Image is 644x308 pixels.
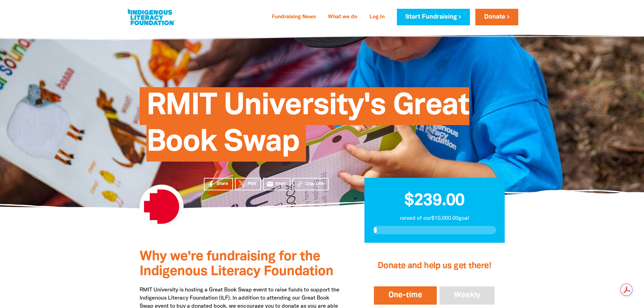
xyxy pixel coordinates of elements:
span: Share [217,181,228,187]
a: Fundraising News [268,12,320,23]
a: Donate [475,9,518,25]
a: What we do [324,12,361,23]
span: $239.00 [404,193,464,209]
span: Copy Link [305,181,324,187]
span: Why we're fundraising for the Indigenous Literacy Foundation [140,251,333,278]
button: Copy Link [292,178,329,190]
a: emailEmail [263,178,291,190]
h2: Donate and help us get there! [373,253,496,280]
span: RMIT University's Great Book Swap [146,92,469,162]
i: email [266,181,273,188]
p: raised of our $10,000.00 goal [373,214,496,222]
a: Log In [365,12,389,23]
button: One-time [373,285,438,306]
a: Start Fundraising [397,9,470,25]
span: Email [276,181,286,187]
button: Weekly [438,285,496,306]
a: Post [235,178,261,190]
a: Share [204,178,233,190]
span: Post [248,181,256,187]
